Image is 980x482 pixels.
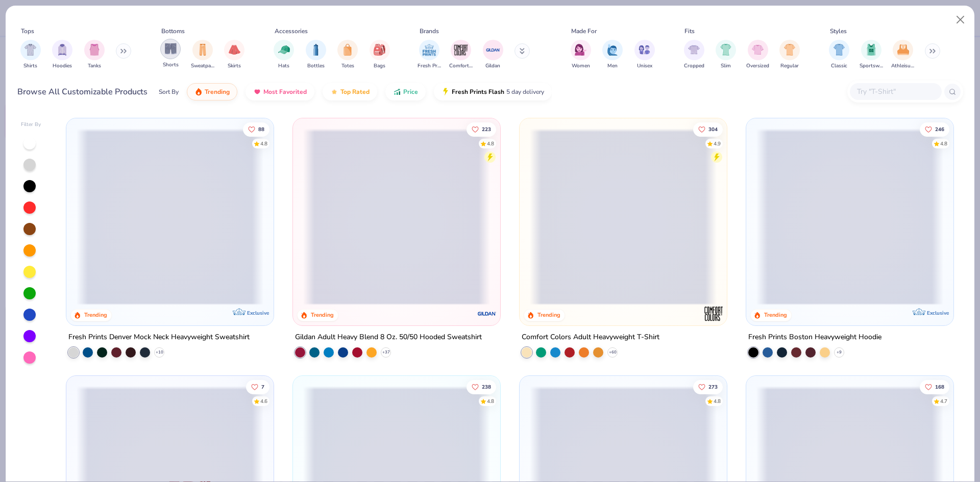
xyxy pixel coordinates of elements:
[746,40,769,70] button: filter button
[779,40,800,70] button: filter button
[68,331,250,344] div: Fresh Prints Denver Mock Neck Heavyweight Sweatshirt
[418,40,441,70] div: filter for Fresh Prints
[716,40,736,70] div: filter for Slim
[829,40,849,70] button: filter button
[935,126,944,132] span: 246
[295,331,482,344] div: Gildan Adult Heavy Blend 8 Oz. 50/50 Hooded Sweatshirt
[634,40,655,70] button: filter button
[163,61,179,69] span: Shorts
[274,40,294,70] button: filter button
[571,40,591,70] button: filter button
[830,27,847,36] div: Styles
[482,126,491,132] span: 223
[374,62,385,70] span: Bags
[684,40,704,70] button: filter button
[89,44,100,56] img: Tanks Image
[385,83,426,100] button: Price
[187,83,237,100] button: Trending
[370,40,390,70] button: filter button
[21,27,34,36] div: Tops
[926,310,948,316] span: Exclusive
[482,384,491,389] span: 238
[420,27,439,36] div: Brands
[860,40,883,70] div: filter for Sportswear
[88,62,101,70] span: Tanks
[834,44,845,56] img: Classic Image
[891,62,915,70] span: Athleisure
[608,349,616,356] span: + 60
[418,40,441,70] button: filter button
[307,62,325,70] span: Bottles
[194,88,203,96] img: trending.gif
[247,379,270,394] button: Like
[52,40,72,70] button: filter button
[278,44,290,56] img: Hats Image
[708,126,718,132] span: 304
[891,40,915,70] div: filter for Athleisure
[703,303,724,324] img: Comfort Colors logo
[856,86,935,97] input: Try "T-Shirt"
[607,44,618,56] img: Men Image
[84,40,105,70] div: filter for Tanks
[720,44,731,56] img: Slim Image
[721,62,731,70] span: Slim
[449,62,473,70] span: Comfort Colors
[253,88,261,96] img: most_fav.gif
[693,379,723,394] button: Like
[261,140,268,147] div: 4.8
[17,86,148,98] div: Browse All Customizable Products
[602,40,623,70] button: filter button
[20,40,41,70] div: filter for Shirts
[275,27,308,36] div: Accessories
[684,40,704,70] div: filter for Cropped
[784,44,796,56] img: Regular Image
[156,349,163,356] span: + 10
[160,40,181,70] button: filter button
[442,88,450,96] img: flash.gif
[57,44,68,56] img: Hoodies Image
[243,122,270,136] button: Like
[310,44,322,56] img: Bottles Image
[262,384,265,389] span: 7
[708,384,718,389] span: 273
[897,44,909,56] img: Athleisure Image
[487,140,494,147] div: 4.8
[261,397,268,405] div: 4.6
[197,44,208,56] img: Sweatpants Image
[483,40,503,70] button: filter button
[259,126,265,132] span: 88
[940,397,947,405] div: 4.7
[449,40,473,70] div: filter for Comfort Colors
[191,40,214,70] button: filter button
[522,331,659,344] div: Comfort Colors Adult Heavyweight T-Shirt
[21,121,41,129] div: Filter By
[434,83,552,100] button: Fresh Prints Flash5 day delivery
[940,140,947,147] div: 4.8
[370,40,390,70] div: filter for Bags
[571,40,591,70] div: filter for Women
[224,40,244,70] div: filter for Skirts
[306,40,326,70] button: filter button
[224,40,244,70] button: filter button
[191,62,214,70] span: Sweatpants
[837,349,842,356] span: + 9
[634,40,655,70] div: filter for Unisex
[467,122,496,136] button: Like
[374,44,385,56] img: Bags Image
[860,40,883,70] button: filter button
[477,303,497,324] img: Gildan logo
[453,42,469,58] img: Comfort Colors Image
[342,44,353,56] img: Totes Image
[330,88,338,96] img: TopRated.gif
[572,62,590,70] span: Women
[487,397,494,405] div: 4.8
[306,40,326,70] div: filter for Bottles
[191,40,214,70] div: filter for Sweatpants
[571,27,597,36] div: Made For
[866,44,877,56] img: Sportswear Image
[159,87,179,96] div: Sort By
[52,40,72,70] div: filter for Hoodies
[23,62,37,70] span: Shirts
[891,40,915,70] button: filter button
[247,310,269,316] span: Exclusive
